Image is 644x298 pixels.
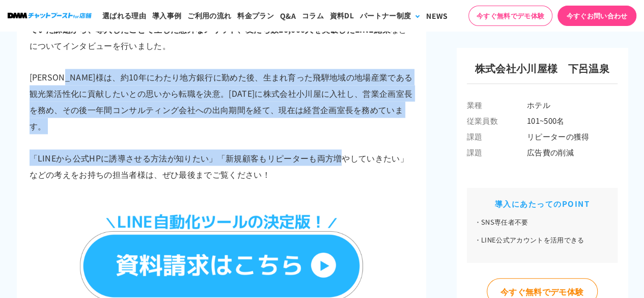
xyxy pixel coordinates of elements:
span: 業種 [467,99,527,110]
span: ホテル [527,99,618,110]
span: 課題 [467,131,527,142]
span: 従業員数 [467,115,527,126]
div: パートナー制度 [360,10,411,21]
h2: 導入にあたってのPOINT [474,198,610,209]
li: SNS専任者不要 [474,217,610,227]
span: 101~500名 [527,115,618,126]
a: 今すぐお問い合わせ [557,6,636,26]
span: 広告費の削減 [527,147,618,157]
h3: 株式会社小川屋様 下呂温泉 [467,61,618,84]
li: LINE公式アカウントを活用できる [474,235,610,245]
a: 今すぐ無料でデモ体験 [468,6,552,26]
p: 「LINEから公式HPに誘導させる方法が知りたい」「新規顧客もリピーターも両方増やしていきたい」などの考えをお持ちの担当者様は、ぜひ最後までご覧ください！ [30,149,413,182]
p: [PERSON_NAME]様は、約10年にわたり地方銀行に勤めた後、生まれ育った飛騨地域の地場産業である観光業活性化に貢献したいとの思いから転職を決意。[DATE]に株式会社小川屋に入社し、営業... [30,69,413,134]
span: 課題 [467,147,527,157]
img: ロゴ [8,13,92,18]
span: リピーターの獲得 [527,131,618,142]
